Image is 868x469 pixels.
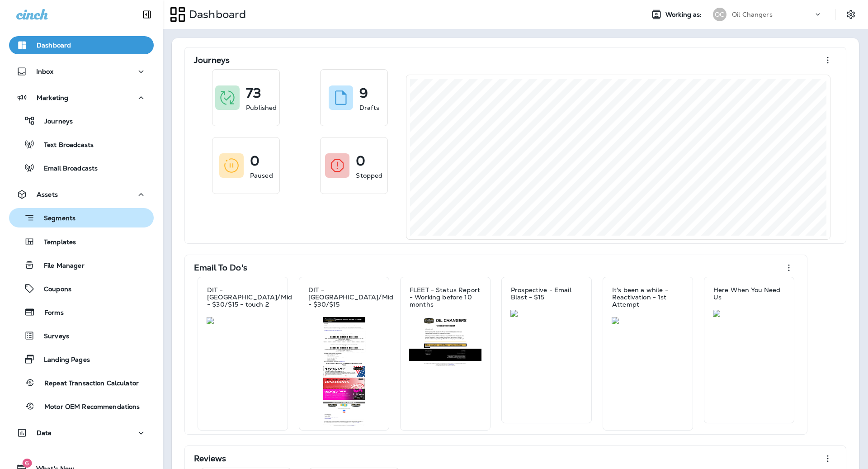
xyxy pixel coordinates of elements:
[356,171,382,180] p: Stopped
[37,191,58,198] p: Assets
[732,11,773,18] p: Oil Changers
[713,310,785,317] img: 0c8611a5-a5f5-4407-918a-be55a602871d.jpg
[409,317,481,366] img: 57c91d69-b0f3-403d-a249-48e154a1d30c.jpg
[511,286,582,301] p: Prospective - Email Blast - $15
[35,165,98,173] p: Email Broadcasts
[134,5,160,24] button: Collapse Sidebar
[356,156,365,166] p: 0
[35,238,76,247] p: Templates
[35,332,69,341] p: Surveys
[35,141,94,150] p: Text Broadcasts
[9,185,154,204] button: Assets
[207,317,279,324] img: b129f74e-b210-474e-b662-e3b83390433d.jpg
[35,118,73,126] p: Journeys
[9,89,154,107] button: Marketing
[9,326,154,345] button: Surveys
[9,232,154,251] button: Templates
[35,214,75,223] p: Segments
[22,459,32,468] span: 6
[194,263,247,272] p: Email To Do's
[37,42,71,49] p: Dashboard
[35,262,85,270] p: File Manager
[37,429,52,436] p: Data
[35,356,90,365] p: Landing Pages
[713,8,726,21] div: OC
[9,135,154,154] button: Text Broadcasts
[359,89,368,98] p: 9
[612,286,684,308] p: It's been a while - Reactivation - 1st Attempt
[9,303,154,322] button: Forms
[246,89,261,98] p: 73
[194,56,230,65] p: Journeys
[9,111,154,130] button: Journeys
[9,256,154,275] button: File Manager
[194,454,226,463] p: Reviews
[37,94,68,101] p: Marketing
[36,68,53,75] p: Inbox
[35,379,139,388] p: Repeat Transaction Calculator
[9,36,154,54] button: Dashboard
[250,156,259,166] p: 0
[308,317,380,426] img: 7d05cd99-90ea-4421-9fbd-bfd391c06787.jpg
[9,424,154,442] button: Data
[35,403,140,412] p: Motor OEM Recommendations
[359,103,379,112] p: Drafts
[308,286,393,308] p: DIT - [GEOGRAPHIC_DATA]/Mid - $30/$15
[9,350,154,369] button: Landing Pages
[612,317,684,324] img: 45273904-7e84-4c52-8dbc-60e7a36cffe2.jpg
[35,309,64,317] p: Forms
[510,310,583,317] img: 1c40efed-fccc-430c-ba9b-13760347247f.jpg
[250,171,273,180] p: Paused
[9,62,154,81] button: Inbox
[185,8,246,21] p: Dashboard
[246,103,277,112] p: Published
[9,279,154,298] button: Coupons
[9,373,154,392] button: Repeat Transaction Calculator
[9,208,154,227] button: Segments
[207,286,292,308] p: DIT - [GEOGRAPHIC_DATA]/Mid - $30/$15 - touch 2
[713,286,785,301] p: Here When You Need Us
[9,397,154,416] button: Motor OEM Recommendations
[35,285,71,294] p: Coupons
[665,11,704,19] span: Working as:
[843,6,859,23] button: Settings
[410,286,481,308] p: FLEET - Status Report - Working before 10 months
[9,158,154,177] button: Email Broadcasts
